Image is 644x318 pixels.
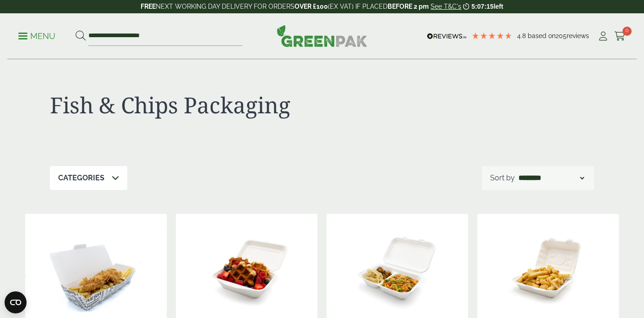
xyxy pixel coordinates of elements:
a: Menu [18,31,55,40]
span: 205 [556,32,567,39]
span: reviews [567,32,589,39]
span: 5:07:15 [471,3,493,10]
span: 0 [622,27,632,36]
p: Menu [18,31,55,42]
img: GreenPak Supplies [277,25,367,47]
img: REVIEWS.io [427,33,467,39]
p: Sort by [490,173,515,184]
a: See T&C's [431,3,461,10]
div: 4.79 Stars [471,32,513,40]
span: 4.8 [517,32,528,39]
h1: Fish & Chips Packaging [50,92,322,118]
p: Categories [58,173,104,184]
strong: OVER £100 [295,3,328,10]
i: Cart [614,32,626,41]
strong: BEFORE 2 pm [387,3,429,10]
span: Based on [528,32,556,39]
i: My Account [597,32,609,41]
a: 0 [614,29,626,43]
span: left [494,3,503,10]
select: Shop order [517,173,586,184]
strong: FREE [141,3,156,10]
button: Open CMP widget [5,291,27,313]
